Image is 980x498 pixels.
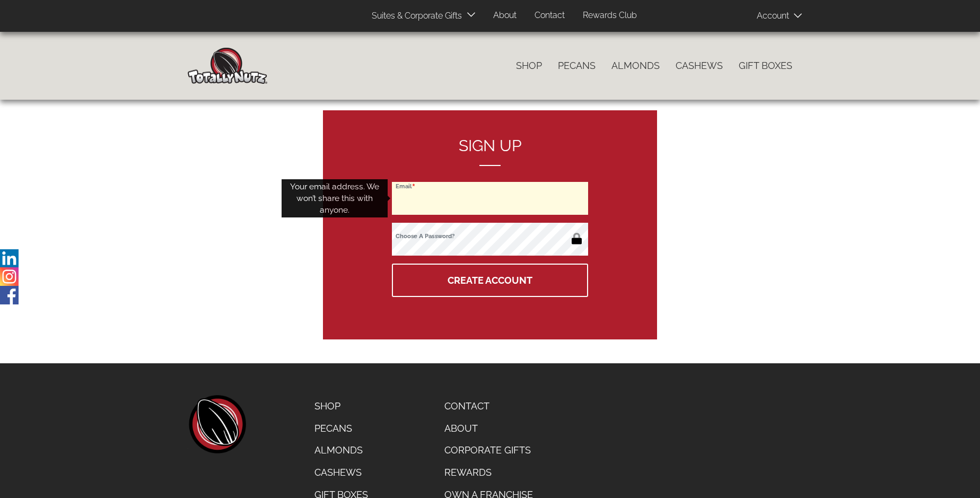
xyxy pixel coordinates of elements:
button: Create Account [392,264,588,297]
a: Pecans [550,55,603,77]
a: Suites & Corporate Gifts [364,6,465,27]
h2: Sign up [392,137,588,166]
a: Rewards [436,461,541,484]
a: Cashews [307,461,376,484]
a: Contact [527,5,573,26]
a: Corporate Gifts [436,439,541,461]
a: Shop [307,395,376,417]
a: Shop [508,55,550,77]
img: Home [188,48,267,84]
a: Almonds [307,439,376,461]
a: Gift Boxes [731,55,800,77]
a: Contact [436,395,541,417]
a: Cashews [668,55,731,77]
a: Rewards Club [575,5,645,26]
a: Almonds [603,55,668,77]
input: Email [392,182,588,215]
a: About [485,5,524,26]
div: Your email address. We won’t share this with anyone. [282,179,388,218]
a: About [436,417,541,440]
a: Pecans [307,417,376,440]
a: home [188,395,246,453]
